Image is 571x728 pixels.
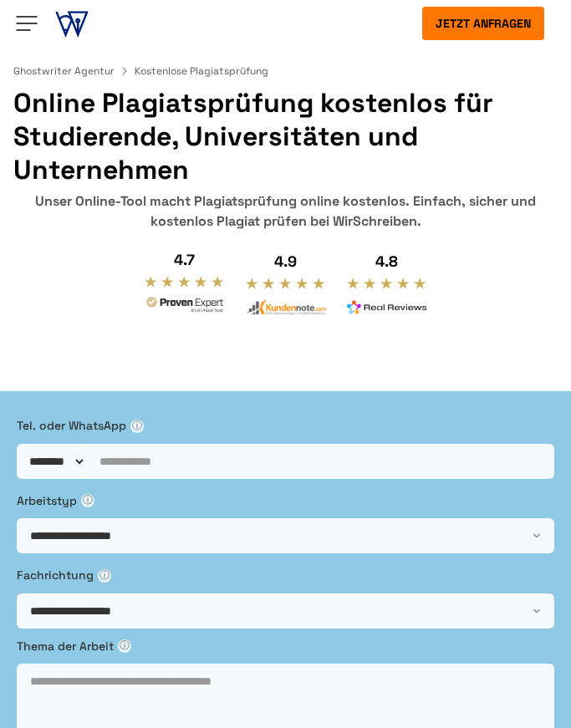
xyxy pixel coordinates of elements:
[17,416,554,435] label: Tel. oder WhatsApp
[17,566,554,584] label: Fachrichtung
[81,494,94,507] span: ⓘ
[55,7,89,40] img: ghostwriter-österreich
[245,277,326,290] img: stars
[135,64,268,78] span: Kostenlose Plagiatsprüfung
[145,295,225,317] img: provenexpert
[118,639,131,653] span: ⓘ
[13,191,558,232] div: Unser Online-Tool macht Plagiatsprüfung online kostenlos. Einfach, sicher und kostenlos Plagiat p...
[246,298,326,315] img: kundennote
[422,7,544,40] button: Jetzt anfragen
[13,86,558,186] h1: Online Plagiatsprüfung kostenlos für Studierende, Universitäten und Unternehmen
[130,420,144,433] span: ⓘ
[346,252,427,272] div: 4.8
[17,491,554,510] label: Arbeitstyp
[144,250,225,270] div: 4.7
[98,569,111,583] span: ⓘ
[346,277,427,290] img: stars
[144,275,225,288] img: stars
[13,64,131,78] a: Ghostwriter Agentur
[347,298,427,315] img: realreviews
[17,637,554,655] label: Thema der Arbeit
[245,252,326,272] div: 4.9
[13,10,40,37] img: Menu open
